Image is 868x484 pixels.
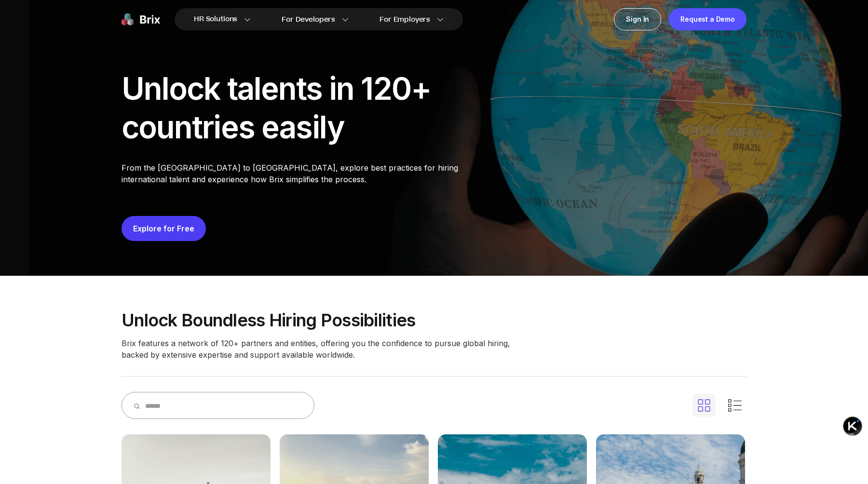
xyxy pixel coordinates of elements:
a: Explore for Free [133,224,194,233]
p: Brix features a network of 120+ partners and entities, offering you the confidence to pursue glob... [122,337,517,361]
button: Explore for Free [122,216,206,241]
p: From the [GEOGRAPHIC_DATA] to [GEOGRAPHIC_DATA], explore best practices for hiring international ... [122,162,493,185]
a: Request a Demo [669,8,746,30]
span: For Employers [380,14,430,25]
div: Unlock talents in 120+ countries easily [122,69,493,147]
span: HR Solutions [194,12,237,27]
span: For Developers [282,14,335,25]
a: Sign In [614,8,661,30]
p: Unlock boundless hiring possibilities [122,310,746,330]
